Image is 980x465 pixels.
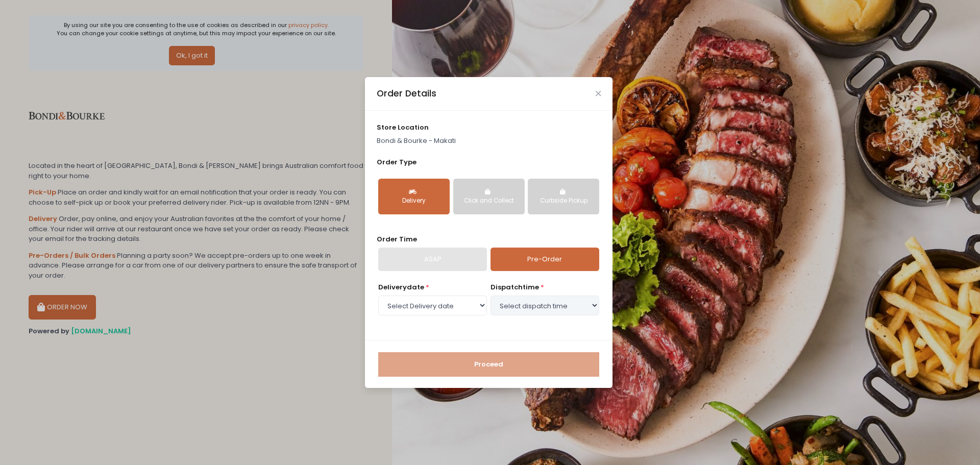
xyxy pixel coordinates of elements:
button: Click and Collect [453,179,525,214]
div: Click and Collect [460,197,518,206]
button: Curbside Pickup [528,179,599,214]
div: Order Details [377,87,436,100]
span: dispatch time [491,282,539,292]
span: Delivery date [378,282,424,292]
button: Close [596,91,601,96]
span: Order Time [377,234,417,244]
div: Delivery [385,197,443,206]
button: Delivery [378,179,450,214]
a: Pre-Order [491,248,599,271]
p: Bondi & Bourke - Makati [377,136,601,146]
button: Proceed [378,352,599,377]
span: Order Type [377,157,416,167]
span: store location [377,123,429,132]
div: Curbside Pickup [535,197,592,206]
